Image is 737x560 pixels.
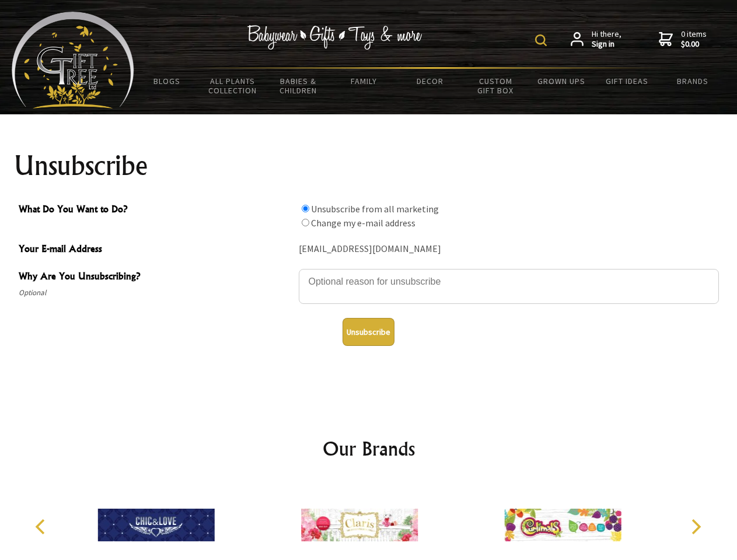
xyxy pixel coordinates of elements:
h1: Unsubscribe [14,152,724,180]
textarea: Why Are You Unsubscribing? [299,269,719,304]
a: Family [331,69,397,93]
div: [EMAIL_ADDRESS][DOMAIN_NAME] [299,240,719,258]
a: Brands [660,69,726,93]
span: Your E-mail Address [19,242,293,258]
a: Babies & Children [266,69,331,103]
a: All Plants Collection [200,69,266,103]
span: Why Are You Unsubscribing? [19,269,293,286]
span: What Do You Want to Do? [19,202,293,219]
a: BLOGS [134,69,200,93]
h2: Our Brands [23,435,714,463]
img: Babywear - Gifts - Toys & more [247,25,422,50]
a: Gift Ideas [594,69,660,93]
img: product search [535,34,547,46]
button: Next [683,514,708,540]
span: Optional [19,286,293,300]
label: Unsubscribe from all marketing [311,203,439,215]
button: Unsubscribe [343,318,394,346]
img: Babyware - Gifts - Toys and more... [12,12,134,108]
a: Grown Ups [528,69,594,93]
input: What Do You Want to Do? [302,219,309,226]
input: What Do You Want to Do? [302,205,309,212]
button: Previous [29,514,55,540]
label: Change my e-mail address [311,217,415,229]
span: 0 items [681,29,707,50]
span: Hi there, [592,29,621,50]
a: Hi there,Sign in [571,29,621,50]
a: 0 items$0.00 [659,29,707,50]
strong: $0.00 [681,39,707,50]
a: Decor [397,69,463,93]
strong: Sign in [592,39,621,50]
a: Custom Gift Box [463,69,529,103]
